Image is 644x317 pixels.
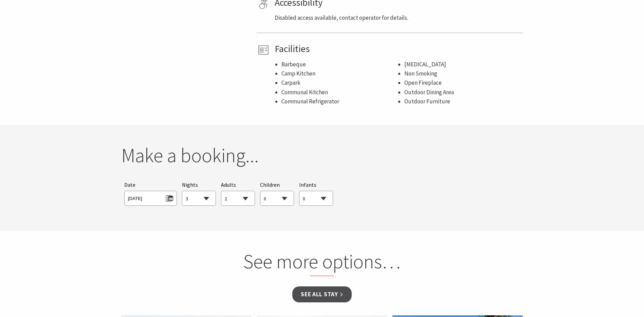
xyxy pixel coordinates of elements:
[404,69,520,78] li: Non Smoking
[404,88,520,97] li: Outdoor Dining Area
[121,144,523,167] h2: Make a booking...
[281,69,398,78] li: Camp Kitchen
[260,181,280,188] span: Children
[281,60,398,69] li: Barbeque
[404,78,520,87] li: Open Fireplace
[192,250,452,276] h2: See more options…
[281,88,398,97] li: Communal Kitchen
[292,286,351,302] a: See all Stay
[124,181,177,206] div: Please choose your desired arrival date
[182,181,216,206] div: Choose a number of nights
[182,181,198,189] span: Nights
[299,181,316,188] span: Infants
[221,181,236,188] span: Adults
[128,193,173,202] span: [DATE]
[275,13,520,22] p: Disabled access available, contact operator for details.
[281,78,398,87] li: Carpark
[281,97,398,106] li: Communal Refrigerator
[404,60,520,69] li: [MEDICAL_DATA]
[404,97,520,106] li: Outdoor Furniture
[275,43,520,55] h4: Facilities
[124,181,135,188] span: Date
